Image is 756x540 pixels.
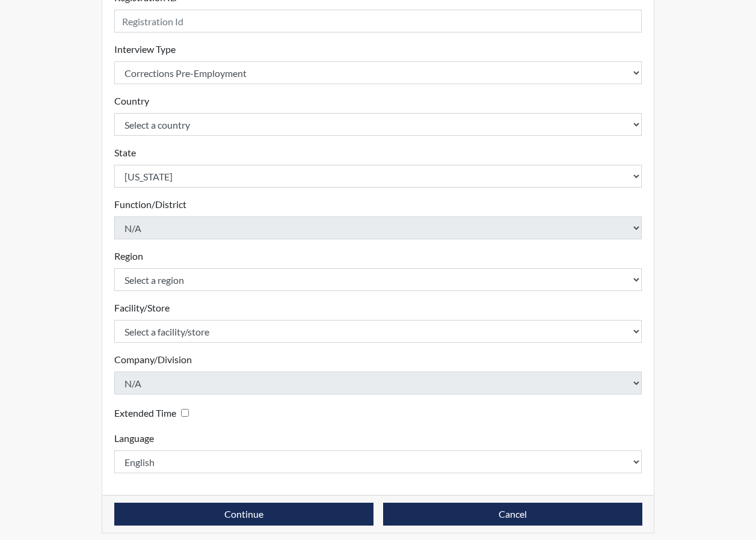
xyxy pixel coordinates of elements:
input: Insert a Registration ID, which needs to be a unique alphanumeric value for each interviewee [114,10,642,32]
label: Region [114,249,143,263]
label: Company/Division [114,352,192,367]
label: Facility/Store [114,301,170,315]
label: Interview Type [114,42,176,57]
label: Extended Time [114,406,176,420]
label: Function/District [114,197,186,212]
label: State [114,146,136,160]
label: Country [114,94,149,108]
div: Checking this box will provide the interviewee with an accomodation of extra time to answer each ... [114,404,194,422]
button: Continue [114,503,373,526]
button: Cancel [383,503,642,526]
label: Language [114,431,154,446]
